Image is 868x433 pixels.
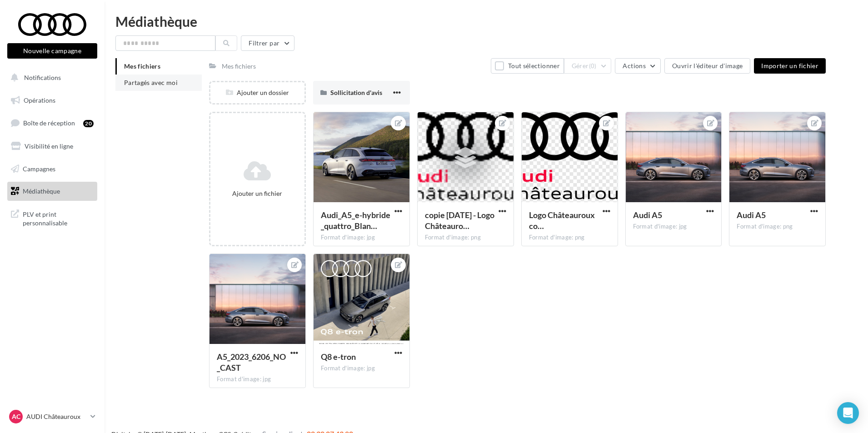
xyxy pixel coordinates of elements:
button: Filtrer par [241,35,294,51]
span: Notifications [24,74,61,81]
div: Format d'image: png [425,234,506,242]
span: AC [12,412,20,421]
span: Opérations [24,96,55,104]
span: Mes fichiers [124,62,160,70]
div: Format d'image: jpg [217,375,298,383]
span: Sollicitation d'avis [330,89,382,96]
span: Importer un fichier [761,62,818,70]
button: Importer un fichier [754,58,826,74]
div: Format d'image: jpg [321,234,402,242]
span: Q8 e-tron [321,352,356,362]
span: Visibilité en ligne [25,142,73,150]
div: Ajouter un dossier [210,88,304,97]
p: AUDI Châteauroux [26,412,87,421]
div: 20 [83,120,94,127]
button: Gérer(0) [564,58,612,74]
button: Notifications [5,68,95,87]
div: Format d'image: png [529,234,610,242]
span: Campagnes [23,164,55,172]
button: Ouvrir l'éditeur d'image [664,58,750,74]
a: Visibilité en ligne [5,137,99,156]
div: Open Intercom Messenger [837,402,859,424]
span: (0) [589,62,597,70]
span: Logo Châteauroux couleur [529,210,595,231]
span: PLV et print personnalisable [23,208,94,228]
div: Format d'image: jpg [633,223,714,231]
span: copie 15-05-2025 - Logo Châteauroux couleur [425,210,494,231]
button: Tout sélectionner [491,58,564,74]
span: Audi A5 [737,210,766,220]
div: Format d'image: png [737,223,818,231]
span: Médiathèque [23,187,60,195]
a: Boîte de réception20 [5,113,99,133]
span: Boîte de réception [23,119,75,127]
span: Actions [623,62,645,70]
a: Médiathèque [5,182,99,201]
div: Ajouter un fichier [214,189,301,198]
div: Mes fichiers [222,62,256,71]
a: Opérations [5,91,99,110]
a: AC AUDI Châteauroux [7,408,97,425]
span: Partagés avec moi [124,79,178,86]
button: Nouvelle campagne [7,43,97,59]
a: Campagnes [5,159,99,179]
span: Audi A5 [633,210,662,220]
button: Actions [615,58,660,74]
div: Médiathèque [115,15,857,28]
span: Audi_A5_e-hybride_quattro_Blanc_Glacier (2) [321,210,390,231]
a: PLV et print personnalisable [5,204,99,231]
span: A5_2023_6206_NO_CAST [217,352,286,373]
div: Format d'image: jpg [321,364,402,373]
